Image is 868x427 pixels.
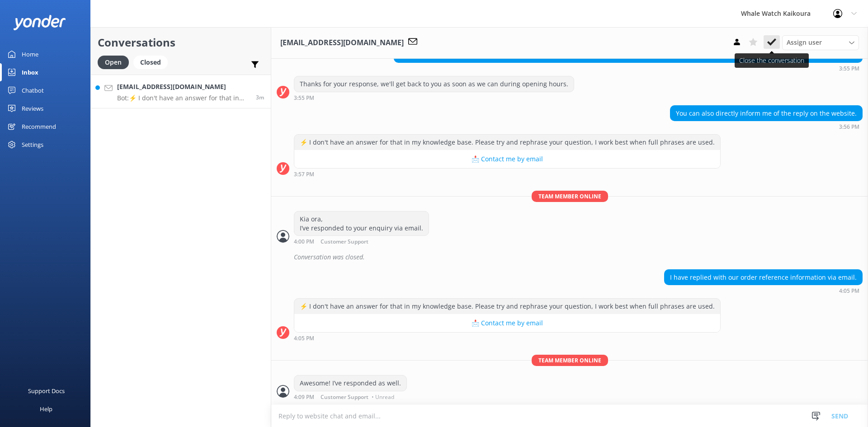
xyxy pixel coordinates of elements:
[277,249,863,265] div: 2025-08-13T04:01:31.739
[22,117,56,136] div: Recommend
[321,394,368,400] span: Customer Support
[117,94,249,102] p: Bot: ⚡ I don't have an answer for that in my knowledge base. Please try and rephrase your questio...
[839,124,859,130] strong: 3:56 PM
[22,81,44,99] div: Chatbot
[22,136,43,154] div: Settings
[294,238,429,245] div: 04:00pm 13-Aug-2025 (UTC +12:00) Pacific/Auckland
[665,270,862,285] div: I have replied with our order reference information via email.
[321,239,368,245] span: Customer Support
[532,191,608,202] span: Team member online
[40,400,52,418] div: Help
[117,82,249,92] h4: [EMAIL_ADDRESS][DOMAIN_NAME]
[98,56,129,69] div: Open
[22,63,38,81] div: Inbox
[22,99,43,117] div: Reviews
[256,94,264,101] span: 04:05pm 13-Aug-2025 (UTC +12:00) Pacific/Auckland
[294,94,574,101] div: 03:55pm 13-Aug-2025 (UTC +12:00) Pacific/Auckland
[782,35,859,50] div: Assign User
[133,56,168,69] div: Closed
[294,150,720,168] button: 📩 Contact me by email
[839,288,859,294] strong: 4:05 PM
[294,171,721,177] div: 03:57pm 13-Aug-2025 (UTC +12:00) Pacific/Auckland
[294,249,863,265] div: Conversation was closed.
[294,314,720,332] button: 📩 Contact me by email
[14,15,66,30] img: yonder-white-logo.png
[294,394,407,400] div: 04:09pm 13-Aug-2025 (UTC +12:00) Pacific/Auckland
[294,135,720,150] div: ⚡ I don't have an answer for that in my knowledge base. Please try and rephrase your question, I ...
[664,287,863,294] div: 04:05pm 13-Aug-2025 (UTC +12:00) Pacific/Auckland
[372,394,394,400] span: • Unread
[294,394,314,400] strong: 4:09 PM
[787,38,822,47] span: Assign user
[294,299,720,314] div: ⚡ I don't have an answer for that in my knowledge base. Please try and rephrase your question, I ...
[98,57,133,67] a: Open
[839,66,859,71] strong: 3:55 PM
[98,34,264,51] h2: Conversations
[670,123,863,130] div: 03:56pm 13-Aug-2025 (UTC +12:00) Pacific/Auckland
[294,95,314,101] strong: 3:55 PM
[394,65,863,71] div: 03:55pm 13-Aug-2025 (UTC +12:00) Pacific/Auckland
[280,37,404,49] h3: [EMAIL_ADDRESS][DOMAIN_NAME]
[133,57,172,67] a: Closed
[294,239,314,245] strong: 4:00 PM
[294,172,314,177] strong: 3:57 PM
[294,335,721,341] div: 04:05pm 13-Aug-2025 (UTC +12:00) Pacific/Auckland
[670,106,862,121] div: You can also directly inform me of the reply on the website.
[294,76,574,92] div: Thanks for your response, we'll get back to you as soon as we can during opening hours.
[22,45,38,63] div: Home
[91,75,271,108] a: [EMAIL_ADDRESS][DOMAIN_NAME]Bot:⚡ I don't have an answer for that in my knowledge base. Please tr...
[294,375,406,391] div: Awesome! I’ve responded as well.
[28,382,65,400] div: Support Docs
[294,211,429,235] div: Kia ora, I’ve responded to your enquiry via email.
[294,336,314,341] strong: 4:05 PM
[532,355,608,366] span: Team member online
